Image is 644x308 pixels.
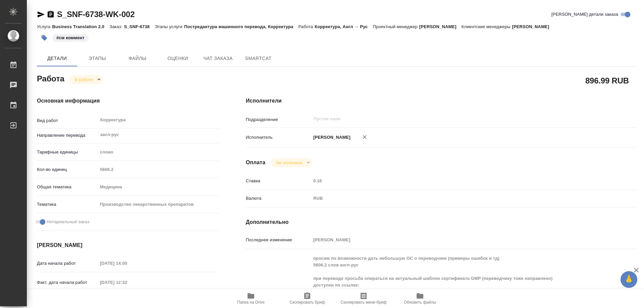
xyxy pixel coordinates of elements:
p: Работа [298,24,315,29]
span: Скопировать бриф [289,300,325,305]
div: слово [98,146,219,158]
h2: 896.99 RUB [585,75,629,86]
p: Последнее изменение [246,237,311,243]
p: Дата начала работ [37,260,98,267]
h4: Дополнительно [246,218,637,226]
span: см коммент [52,35,89,40]
input: Пустое поле [311,235,604,245]
p: Business Translation 2.0 [52,24,109,29]
p: Подразделение [246,116,311,123]
p: [PERSON_NAME] [311,134,351,141]
h2: Работа [37,72,64,84]
p: Исполнитель [246,134,311,141]
p: Валюта [246,195,311,202]
span: SmartCat [242,54,274,63]
button: Не оплачена [274,160,304,166]
p: Тарифные единицы [37,149,98,156]
button: Добавить тэг [37,30,52,45]
input: Пустое поле [313,115,588,123]
span: [PERSON_NAME] детали заказа [551,11,618,18]
span: Детали [41,54,73,63]
div: В работе [69,75,103,84]
p: #см коммент [56,35,85,41]
button: Скопировать ссылку [47,10,55,18]
h4: Оплата [246,159,266,167]
input: Пустое поле [98,258,156,268]
span: Обновить файлы [404,300,436,305]
div: RUB [311,193,604,204]
button: Папка на Drive [223,289,279,308]
p: [PERSON_NAME] [512,24,554,29]
p: Корректура, Англ → Рус [315,24,373,29]
p: Факт. дата начала работ [37,279,98,286]
span: 🙏 [623,272,635,287]
p: Кол-во единиц [37,166,98,173]
button: Скопировать мини-бриф [335,289,392,308]
p: Этапы услуги [155,24,184,29]
button: Скопировать бриф [279,289,335,308]
h4: [PERSON_NAME] [37,241,219,249]
span: Чат заказа [202,54,234,63]
div: Медицина [98,181,219,193]
span: Этапы [81,54,113,63]
p: Вид работ [37,117,98,124]
p: Общая тематика [37,184,98,190]
p: S_SNF-6738 [124,24,155,29]
span: Нотариальный заказ [47,219,89,225]
p: Клиентские менеджеры [462,24,512,29]
a: S_SNF-6738-WK-002 [57,10,135,19]
span: Папка на Drive [237,300,265,305]
div: В работе [271,158,312,167]
p: Заказ: [109,24,124,29]
p: Проектный менеджер [373,24,419,29]
button: В работе [73,77,95,82]
span: Файлы [121,54,154,63]
button: 🙏 [621,271,637,288]
p: Ставка [246,178,311,184]
span: Оценки [162,54,194,63]
p: Тематика [37,201,98,208]
p: Услуга [37,24,52,29]
input: Пустое поле [311,176,604,186]
div: Производство лекарственных препаратов [98,199,219,210]
button: Скопировать ссылку для ЯМессенджера [37,10,45,18]
input: Пустое поле [98,165,219,174]
h4: Исполнители [246,97,637,105]
button: Удалить исполнителя [357,130,372,144]
button: Обновить файлы [392,289,448,308]
span: Скопировать мини-бриф [340,300,386,305]
input: Пустое поле [98,278,156,287]
h4: Основная информация [37,97,219,105]
p: [PERSON_NAME] [419,24,462,29]
p: Направление перевода [37,132,98,139]
p: Постредактура машинного перевода, Корректура [184,24,298,29]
